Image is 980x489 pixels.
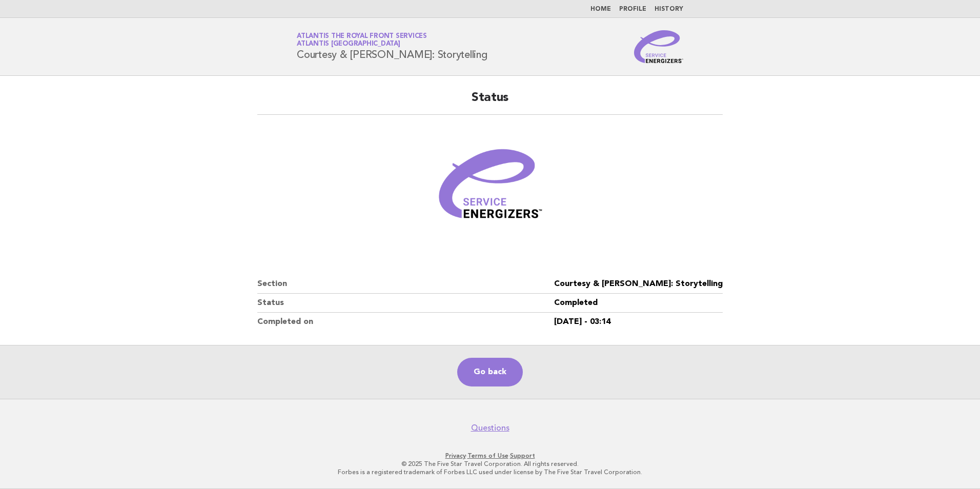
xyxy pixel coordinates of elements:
dd: [DATE] - 03:14 [554,313,723,331]
p: © 2025 The Five Star Travel Corporation. All rights reserved. [176,460,804,468]
span: Atlantis [GEOGRAPHIC_DATA] [297,41,400,48]
a: Questions [471,423,509,433]
a: Support [510,452,535,459]
dt: Completed on [257,313,554,331]
dt: Status [257,294,554,313]
p: Forbes is a registered trademark of Forbes LLC used under license by The Five Star Travel Corpora... [176,468,804,476]
a: Terms of Use [467,452,508,459]
a: Go back [457,358,523,386]
dt: Section [257,275,554,294]
img: Service Energizers [634,30,683,63]
h1: Courtesy & [PERSON_NAME]: Storytelling [297,33,487,60]
dd: Courtesy & [PERSON_NAME]: Storytelling [554,275,723,294]
a: Profile [619,6,646,12]
a: History [655,6,683,12]
dd: Completed [554,294,723,313]
p: · · [176,452,804,460]
a: Privacy [445,452,466,459]
a: Home [590,6,611,12]
a: Atlantis The Royal Front ServicesAtlantis [GEOGRAPHIC_DATA] [297,33,427,47]
h2: Status [257,90,723,115]
img: Verified [428,127,552,250]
